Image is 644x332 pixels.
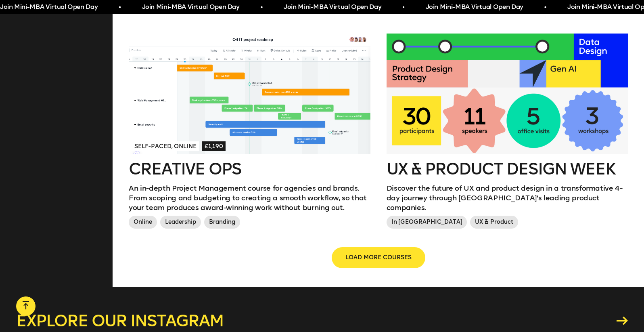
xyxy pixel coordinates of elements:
span: Self-paced, Online [132,141,199,151]
span: • [260,2,262,12]
p: An in-depth Project Management course for agencies and brands. From scoping and budgeting to crea... [129,183,370,212]
h2: Creative Ops [129,161,370,177]
p: Discover the future of UX and product design in a transformative 4-day journey through [GEOGRAPHI... [387,183,628,212]
span: • [118,2,120,12]
span: • [401,2,404,12]
span: LOAD MORE COURSES [345,254,412,262]
span: Online [129,216,157,229]
span: Branding [204,216,240,229]
a: UX & Product Design WeekDiscover the future of UX and product design in a transformative 4-day jo... [387,34,628,232]
span: In [GEOGRAPHIC_DATA] [387,216,467,229]
a: Explore our instagram [16,313,628,329]
span: Leadership [160,216,201,229]
button: LOAD MORE COURSES [332,248,424,267]
h2: UX & Product Design Week [387,161,628,177]
span: UX & Product [470,216,518,229]
span: £1,190 [202,141,226,151]
a: Self-paced, Online£1,190Creative OpsAn in-depth Project Management course for agencies and brands... [129,34,370,232]
span: • [544,2,546,12]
